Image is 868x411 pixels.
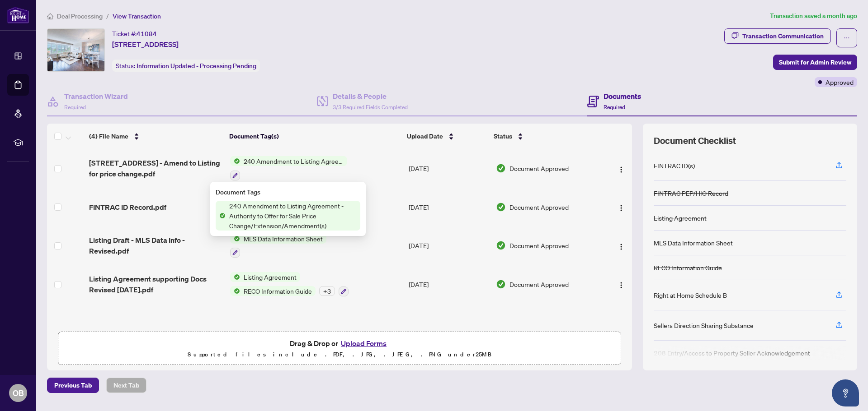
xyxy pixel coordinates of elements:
[742,29,824,43] div: Transaction Communication
[290,337,389,349] span: Drag & Drop or
[405,188,492,226] td: [DATE]
[496,163,506,173] img: Document Status
[226,124,403,149] th: Document Tag(s)
[604,104,625,111] span: Required
[230,156,240,166] img: Status Icon
[230,156,347,180] button: Status Icon240 Amendment to Listing Agreement - Authority to Offer for Sale Price Change/Extensio...
[47,29,104,71] img: IMG-W12243942_1.jpg
[844,35,850,41] span: ellipsis
[216,211,226,221] img: Status Icon
[773,55,857,70] button: Submit for Admin Review
[89,235,223,256] span: Listing Draft - MLS Data Info - Revised.pdf
[509,163,569,173] span: Document Approved
[112,28,157,39] div: Ticket #:
[47,378,99,393] button: Previous Tab
[509,240,569,250] span: Document Approved
[85,124,226,149] th: (4) File Name
[64,91,128,102] h4: Transaction Wizard
[89,202,166,212] span: FINTRAC ID Record.pdf
[230,272,240,282] img: Status Icon
[614,238,628,253] button: Logo
[407,131,443,141] span: Upload Date
[779,55,851,69] span: Submit for Admin Review
[654,263,722,272] div: RECO Information Guide
[614,161,628,175] button: Logo
[405,149,492,188] td: [DATE]
[333,104,408,111] span: 3/3 Required Fields Completed
[618,204,625,212] img: Logo
[240,286,316,296] span: RECO Information Guide
[509,279,569,289] span: Document Approved
[654,188,728,198] div: FINTRAC PEP/HIO Record
[618,166,625,173] img: Logo
[724,28,831,44] button: Transaction Communication
[64,104,86,111] span: Required
[7,7,29,23] img: logo
[230,234,326,258] button: Status IconMLS Data Information Sheet
[112,39,179,50] span: [STREET_ADDRESS]
[226,201,360,231] span: 240 Amendment to Listing Agreement - Authority to Offer for Sale Price Change/Extension/Amendment(s)
[770,11,857,21] article: Transaction saved a month ago
[338,337,389,349] button: Upload Forms
[113,12,161,20] span: View Transaction
[826,77,854,87] span: Approved
[240,272,300,282] span: Listing Agreement
[240,234,326,244] span: MLS Data Information Sheet
[509,202,569,212] span: Document Approved
[137,62,256,70] span: Information Updated - Processing Pending
[496,240,506,250] img: Document Status
[604,91,641,102] h4: Documents
[106,11,109,21] li: /
[89,157,223,179] span: [STREET_ADDRESS] - Amend to Listing for price change.pdf
[89,131,128,141] span: (4) File Name
[654,290,727,300] div: Right at Home Schedule B
[64,349,615,360] p: Supported files include .PDF, .JPG, .JPEG, .PNG under 25 MB
[89,273,223,295] span: Listing Agreement supporting Docs Revised [DATE].pdf
[216,187,360,197] div: Document Tags
[618,282,625,289] img: Logo
[496,279,506,289] img: Document Status
[403,124,490,149] th: Upload Date
[319,286,335,296] div: + 3
[106,378,146,393] button: Next Tab
[614,200,628,214] button: Logo
[654,213,707,223] div: Listing Agreement
[614,277,628,291] button: Logo
[137,30,157,38] span: 41084
[654,161,695,171] div: FINTRAC ID(s)
[405,226,492,265] td: [DATE]
[13,387,24,399] span: OB
[230,234,240,244] img: Status Icon
[618,243,625,250] img: Logo
[57,12,103,20] span: Deal Processing
[112,60,260,72] div: Status:
[54,378,92,393] span: Previous Tab
[47,13,53,19] span: home
[240,156,347,166] span: 240 Amendment to Listing Agreement - Authority to Offer for Sale Price Change/Extension/Amendment(s)
[58,332,621,365] span: Drag & Drop orUpload FormsSupported files include .PDF, .JPG, .JPEG, .PNG under25MB
[494,131,512,141] span: Status
[654,134,736,147] span: Document Checklist
[230,286,240,296] img: Status Icon
[405,265,492,304] td: [DATE]
[654,238,733,248] div: MLS Data Information Sheet
[496,202,506,212] img: Document Status
[832,379,859,406] button: Open asap
[654,320,754,330] div: Sellers Direction Sharing Substance
[333,91,408,102] h4: Details & People
[490,124,599,149] th: Status
[230,272,349,296] button: Status IconListing AgreementStatus IconRECO Information Guide+3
